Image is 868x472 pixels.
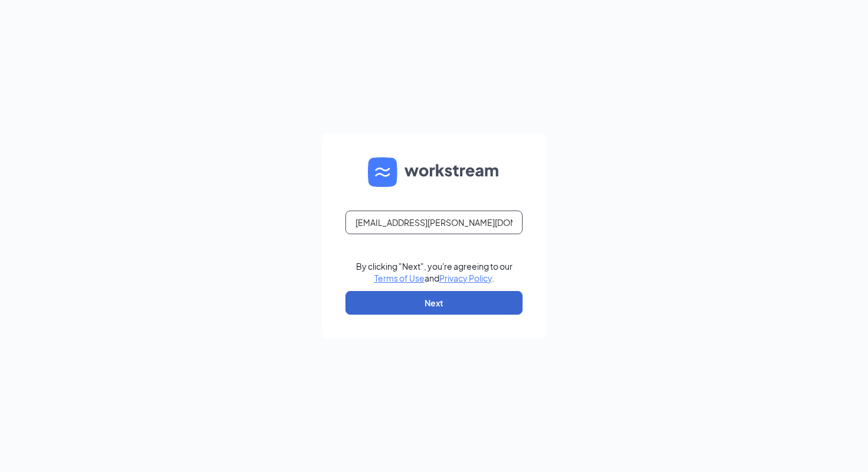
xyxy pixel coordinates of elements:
[356,260,513,284] div: By clicking "Next", you're agreeing to our and .
[439,273,492,283] a: Privacy Policy
[345,211,523,234] input: Email
[345,291,523,315] button: Next
[374,273,425,283] a: Terms of Use
[368,157,500,187] img: WS logo and Workstream text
